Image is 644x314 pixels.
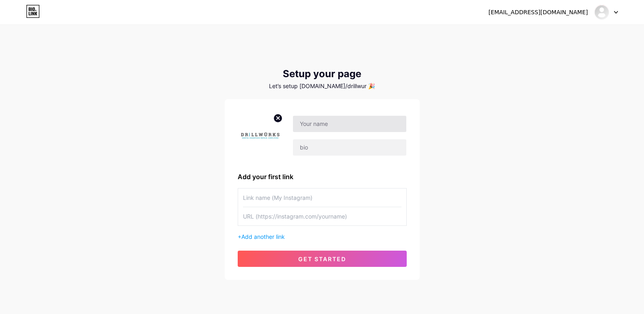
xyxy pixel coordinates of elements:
div: Add your first link [238,172,407,182]
span: get started [298,256,346,262]
input: URL (https://instagram.com/yourname) [243,207,401,225]
input: Your name [293,116,406,132]
input: Link name (My Instagram) [243,188,401,207]
button: get started [238,251,407,267]
div: + [238,232,407,241]
input: bio [293,139,406,156]
div: Let’s setup [DOMAIN_NAME]/drillwur 🎉 [225,83,420,89]
span: Add another link [241,233,285,240]
img: Drill Wurks [594,4,609,20]
img: profile pic [238,112,283,159]
div: Setup your page [225,68,420,80]
div: [EMAIL_ADDRESS][DOMAIN_NAME] [488,8,588,17]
